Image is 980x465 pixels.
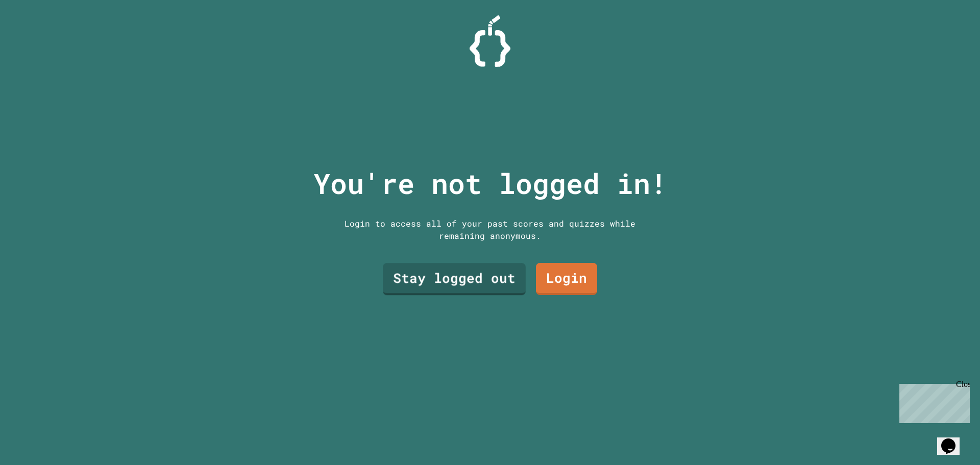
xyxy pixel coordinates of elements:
iframe: chat widget [895,380,970,423]
p: You're not logged in! [313,162,667,205]
iframe: chat widget [937,424,970,455]
div: Chat with us now!Close [4,4,70,65]
a: Login [536,263,597,295]
img: Logo.svg [470,15,510,67]
div: Login to access all of your past scores and quizzes while remaining anonymous. [337,217,643,242]
a: Stay logged out [383,263,526,296]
